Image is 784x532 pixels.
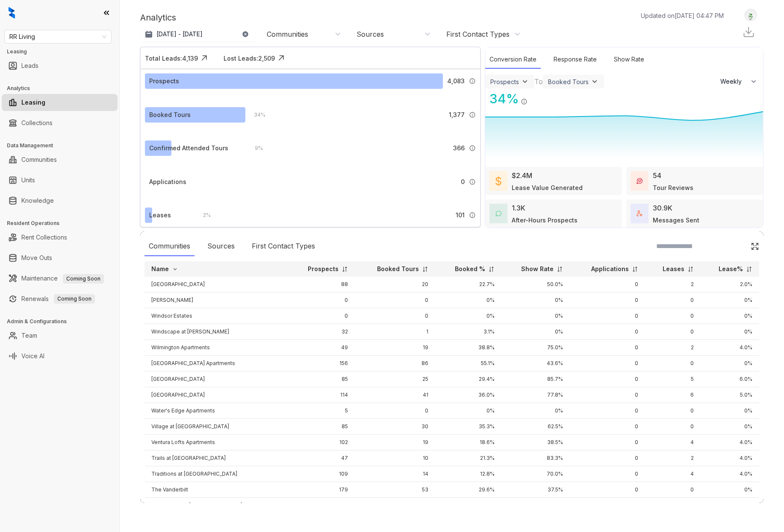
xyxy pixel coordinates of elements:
li: Leads [2,57,118,74]
li: Rent Collections [2,229,118,246]
p: Prospects [308,265,339,273]
a: RenewalsComing Soon [21,290,95,307]
div: Prospects [490,78,519,85]
p: [DATE] - [DATE] [156,30,203,38]
img: Click Icon [275,52,288,64]
td: 12.8% [435,466,501,482]
td: 0 [570,482,645,498]
td: 0% [435,308,501,324]
p: Booked % [455,265,485,273]
td: Windsor Estates [144,308,288,324]
img: sorting [632,266,638,272]
td: 0 [570,277,645,292]
td: The Summit at [GEOGRAPHIC_DATA] [144,498,288,514]
div: Conversion Rate [485,50,541,69]
a: Voice AI [21,348,44,365]
td: 0% [701,324,759,340]
td: 0 [645,482,701,498]
td: 156 [288,356,355,371]
td: 0 [570,308,645,324]
img: LeaseValue [495,176,501,186]
img: Info [469,78,476,85]
td: 18.6% [435,435,501,450]
td: 0% [701,403,759,419]
td: 48 [288,498,355,514]
td: 19 [355,435,435,450]
h3: Leasing [7,48,119,56]
td: 2.0% [701,277,759,292]
td: 3.1% [435,324,501,340]
td: 4 [645,466,701,482]
td: 6.0% [701,498,759,514]
td: 19 [355,498,435,514]
td: 0% [701,308,759,324]
a: Knowledge [21,192,54,209]
div: Total Leads: 4,139 [145,54,198,63]
p: Updated on [DATE] 04:47 PM [641,11,724,20]
div: After-Hours Prospects [512,216,578,225]
div: 34 % [485,89,519,108]
td: 0 [570,435,645,450]
div: Applications [149,177,186,187]
div: 2 % [195,210,211,220]
div: Communities [267,29,308,39]
td: 2 [645,340,701,356]
div: Lease Value Generated [512,183,583,192]
p: Name [151,265,169,273]
p: Applications [591,265,629,273]
div: Sources [203,237,239,256]
td: 83.3% [501,450,570,466]
img: sorting [557,266,563,272]
span: Weekly [720,77,746,86]
td: 29.4% [435,371,501,387]
h3: Admin & Configurations [7,318,119,325]
td: 4 [645,435,701,450]
a: Collections [21,114,53,132]
td: Windscape at [PERSON_NAME] [144,324,288,340]
td: 38.8% [435,340,501,356]
p: Show Rate [521,265,554,273]
td: 0 [570,292,645,308]
td: 85 [288,371,355,387]
td: [GEOGRAPHIC_DATA] [144,277,288,292]
td: 0 [645,324,701,340]
div: 1.3K [512,203,525,213]
td: The Vanderbilt [144,482,288,498]
td: 43.6% [501,356,570,371]
td: 5.0% [701,387,759,403]
td: 25 [355,371,435,387]
td: 20 [355,277,435,292]
div: First Contact Types [446,29,510,39]
td: 55.1% [435,356,501,371]
td: 4.0% [701,340,759,356]
td: 0 [355,403,435,419]
td: 38.5% [501,435,570,450]
img: sorting [746,266,752,272]
td: 2 [645,277,701,292]
a: Communities [21,151,57,168]
td: 36.0% [435,387,501,403]
td: 0 [570,356,645,371]
td: 47 [288,450,355,466]
td: 49 [288,340,355,356]
td: 50.0% [501,277,570,292]
td: 86 [355,356,435,371]
td: 0 [570,340,645,356]
img: UserAvatar [745,11,757,20]
li: Communities [2,151,118,168]
img: ViewFilterArrow [521,77,529,86]
td: 6 [645,387,701,403]
td: 0 [570,466,645,482]
button: Weekly [715,74,763,89]
td: 0 [645,356,701,371]
img: TotalFum [637,210,643,216]
img: Info [469,111,476,118]
td: [GEOGRAPHIC_DATA] [144,371,288,387]
td: 0 [288,308,355,324]
td: 53 [355,482,435,498]
td: 41 [355,387,435,403]
img: Info [469,145,476,152]
td: [PERSON_NAME] [144,292,288,308]
td: 29.6% [435,482,501,498]
td: 4.0% [701,435,759,450]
